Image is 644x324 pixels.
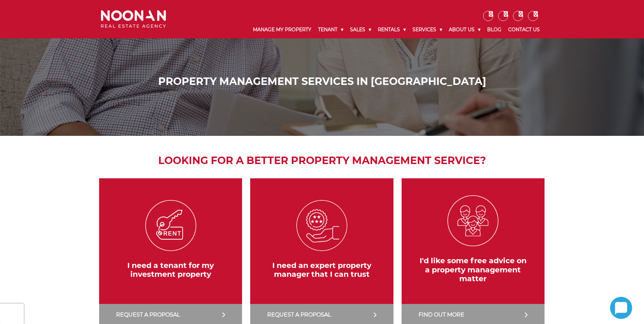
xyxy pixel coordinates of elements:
[484,21,505,38] a: Blog
[96,153,548,168] h2: Looking for a better property management service?
[103,75,541,88] h1: Property Management Services in [GEOGRAPHIC_DATA]
[445,21,484,38] a: About Us
[101,10,166,28] img: Noonan Real Estate Agency
[374,21,409,38] a: Rentals
[347,21,374,38] a: Sales
[505,21,543,38] a: Contact Us
[409,21,445,38] a: Services
[250,21,315,38] a: Manage My Property
[315,21,347,38] a: Tenant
